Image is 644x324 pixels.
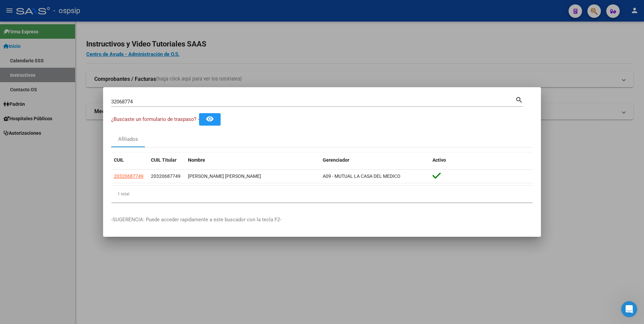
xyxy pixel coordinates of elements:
datatable-header-cell: CUIL Titular [148,153,185,167]
span: ¿Buscaste un formulario de traspaso? - [111,116,199,122]
span: CUIL [114,157,124,163]
span: Gerenciador [323,157,349,163]
span: A09 - MUTUAL LA CASA DEL MEDICO [323,173,400,179]
datatable-header-cell: Gerenciador [320,153,430,167]
p: -SUGERENCIA: Puede acceder rapidamente a este buscador con la tecla F2- [111,216,533,224]
div: [PERSON_NAME] [PERSON_NAME] [188,172,317,180]
iframe: Intercom live chat [621,301,637,317]
mat-icon: search [515,95,523,103]
span: Activo [432,157,446,163]
div: 1 total [111,186,533,202]
span: 20320687749 [114,173,143,179]
mat-icon: remove_red_eye [206,115,214,123]
datatable-header-cell: Activo [430,153,533,167]
span: Nombre [188,157,205,163]
datatable-header-cell: CUIL [111,153,148,167]
div: Afiliados [118,135,138,143]
datatable-header-cell: Nombre [185,153,320,167]
span: 20320687749 [151,173,181,179]
span: CUIL Titular [151,157,176,163]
